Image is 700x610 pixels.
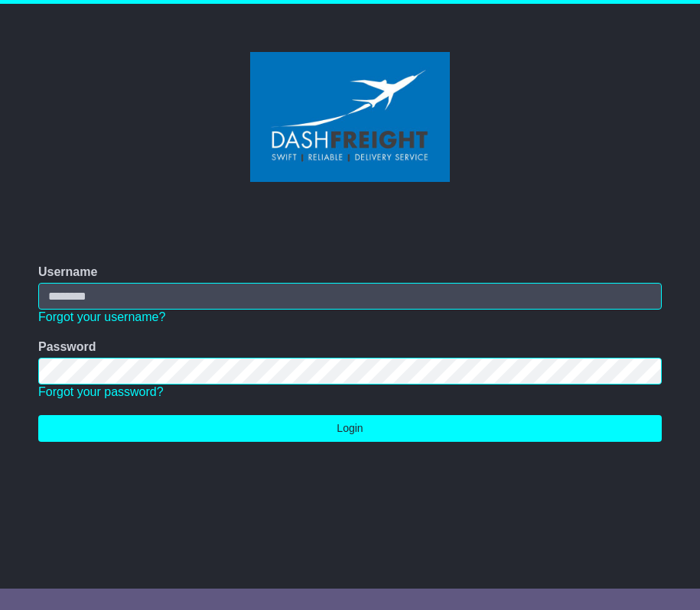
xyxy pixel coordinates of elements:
label: Username [38,264,97,279]
label: Password [38,339,96,354]
img: Dash Freight [250,52,451,182]
button: Login [38,415,662,442]
a: Forgot your password? [38,385,164,398]
a: Forgot your username? [38,310,165,323]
